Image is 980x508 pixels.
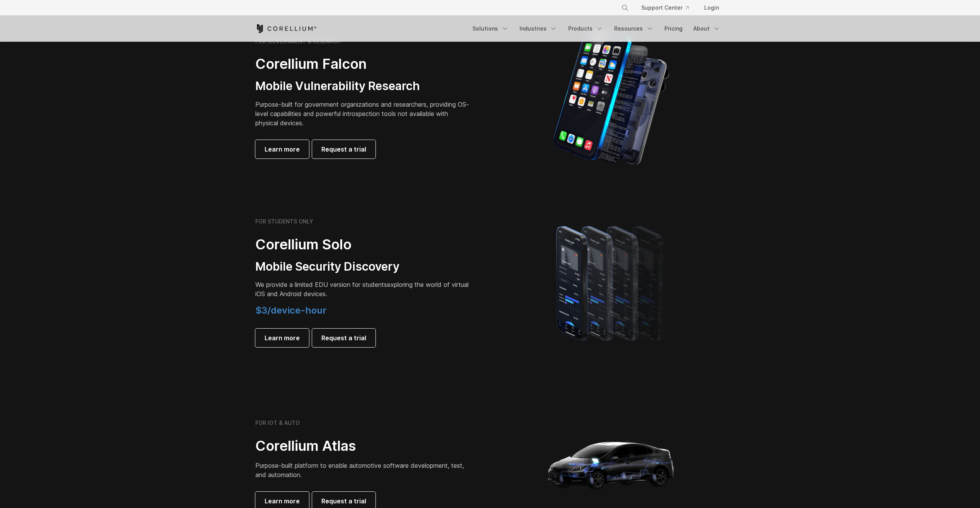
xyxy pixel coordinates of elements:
[255,305,326,316] span: $3/device-hour
[255,280,472,298] p: exploring the world of virtual iOS and Android devices.
[660,22,687,36] a: Pricing
[610,22,658,36] a: Resources
[321,145,366,154] span: Request a trial
[698,1,725,15] a: Login
[255,140,309,159] a: Learn more
[541,215,682,350] img: A lineup of four iPhone models becoming more gradient and blurred
[255,218,313,225] h6: FOR STUDENTS ONLY
[265,145,300,154] span: Learn more
[255,24,317,33] a: Corellium Home
[635,1,695,15] a: Support Center
[553,31,669,166] img: iPhone model separated into the mechanics used to build the physical device.
[255,100,472,128] p: Purpose-built for government organizations and researchers, providing OS-level capabilities and p...
[321,333,366,343] span: Request a trial
[265,496,300,506] span: Learn more
[265,333,300,343] span: Learn more
[255,259,472,274] h3: Mobile Security Discovery
[612,1,725,15] div: Navigation Menu
[618,1,632,15] button: Search
[468,22,513,36] a: Solutions
[255,281,387,288] span: We provide a limited EDU version for students
[321,496,366,506] span: Request a trial
[255,236,472,253] h2: Corellium Solo
[689,22,725,36] a: About
[255,437,472,455] h2: Corellium Atlas
[255,329,309,347] a: Learn more
[255,419,300,426] h6: FOR IOT & AUTO
[255,79,472,94] h3: Mobile Vulnerability Research
[255,462,464,479] span: Purpose-built platform to enable automotive software development, test, and automation.
[468,22,725,36] div: Navigation Menu
[312,329,375,347] a: Request a trial
[564,22,608,36] a: Products
[515,22,562,36] a: Industries
[312,140,375,159] a: Request a trial
[255,55,472,73] h2: Corellium Falcon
